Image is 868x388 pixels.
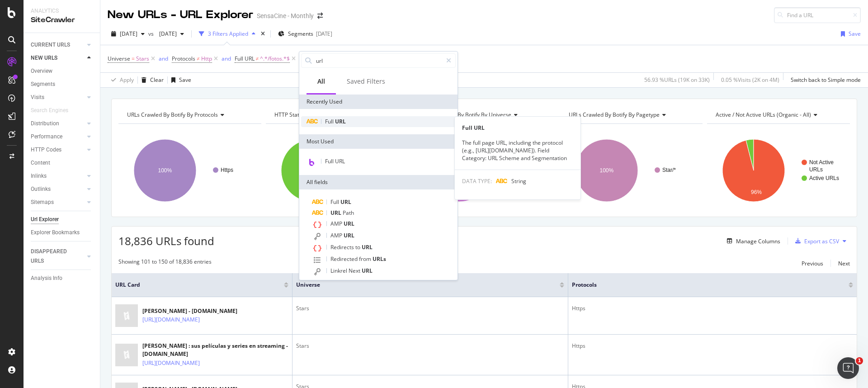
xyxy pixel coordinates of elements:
button: Save [168,73,191,87]
span: Universe [108,55,130,62]
span: Linkrel [330,267,349,274]
span: Universe [296,281,546,289]
span: URLs Crawled By Botify By protocols [127,111,218,118]
span: URLs Crawled By Botify By universe [421,111,511,118]
div: Https [572,304,853,312]
text: Star/* [662,167,676,173]
button: Apply [108,73,134,87]
button: 3 Filters Applied [195,27,259,41]
div: Content [31,158,50,168]
span: URLs Crawled By Botify By pagetype [569,111,660,118]
div: Manage Columns [736,237,780,245]
h4: Active / Not Active URLs [714,108,842,122]
div: DISAPPEARED URLS [31,247,76,266]
div: NEW URLS [31,53,57,63]
button: [DATE] [108,27,148,41]
span: 2025 Jul. 1st [156,30,177,38]
span: 1 [856,357,863,364]
span: String [511,177,526,185]
div: 0.05 % Visits ( 2K on 4M ) [721,76,779,84]
input: Find a URL [774,7,861,23]
div: Inlinks [31,171,47,181]
div: Explorer Bookmarks [31,228,80,237]
a: NEW URLS [31,53,85,63]
div: SiteCrawler [31,15,93,25]
text: Active URLs [809,175,839,181]
span: 2025 Aug. 5th [120,30,137,38]
a: [URL][DOMAIN_NAME] [142,315,200,324]
div: Https [572,342,853,350]
div: Save [849,30,861,38]
div: Export as CSV [804,237,839,245]
img: main image [115,340,138,370]
a: Search Engines [31,106,77,115]
text: Https [221,167,233,173]
text: 100% [599,167,613,174]
a: [URL][DOMAIN_NAME] [142,359,200,368]
button: Export as CSV [792,234,839,248]
span: URL [344,220,354,227]
svg: A chart. [266,131,407,210]
div: Next [838,260,850,267]
span: URL [340,198,351,206]
a: Outlinks [31,185,85,194]
div: All [317,77,325,86]
span: = [132,55,135,62]
input: Search by field name [315,54,442,67]
span: AMP [330,232,344,239]
div: Outlinks [31,185,51,194]
a: CURRENT URLS [31,40,85,50]
div: Visits [31,93,44,102]
span: Segments [288,30,313,38]
div: SensaCine - Monthly [257,11,314,20]
button: and [222,54,231,63]
div: A chart. [560,131,702,210]
button: Previous [802,258,823,269]
span: Active / Not Active URLs (organic - all) [716,111,811,118]
div: and [222,55,231,62]
h4: URLs Crawled By Botify By universe [420,108,547,122]
text: Not Active [809,159,834,166]
text: URLs [809,166,823,173]
span: URL [344,232,354,239]
span: Full URL [235,55,255,62]
span: ^.*/fotos.*$ [260,52,290,65]
a: Url Explorer [31,215,94,224]
span: ≠ [256,55,259,62]
svg: A chart. [707,131,849,210]
h4: URLs Crawled By Botify By protocols [125,108,253,122]
a: Overview [31,66,94,76]
div: Segments [31,80,55,89]
span: Protocols [572,281,835,289]
span: to [355,243,362,251]
div: Url Explorer [31,215,59,224]
span: URL [335,118,346,125]
div: Sitemaps [31,198,54,207]
div: Showing 101 to 150 of 18,836 entries [118,258,212,269]
span: Protocols [172,55,195,62]
div: Previous [802,260,823,267]
a: Inlinks [31,171,85,181]
text: 96% [751,189,762,195]
button: Manage Columns [723,236,780,246]
button: Segments[DATE] [274,27,336,41]
a: Sitemaps [31,198,85,207]
h4: HTTP Status Codes Distribution [273,108,393,122]
a: Content [31,158,94,168]
div: Full URL [455,124,580,132]
span: Next [349,267,362,274]
button: and [159,54,168,63]
span: Path [343,209,354,217]
div: The full page URL, including the protocol (e.g., [URL][DOMAIN_NAME]). Field Category: URL Scheme ... [455,139,580,162]
div: Switch back to Simple mode [791,76,861,84]
a: Visits [31,93,85,102]
div: Analysis Info [31,274,62,283]
button: Next [838,258,850,269]
text: 100% [158,167,172,174]
div: 56.93 % URLs ( 19K on 33K ) [644,76,710,84]
div: times [259,29,267,38]
button: Switch back to Simple mode [787,73,861,87]
svg: A chart. [118,131,260,210]
button: Save [837,27,861,41]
